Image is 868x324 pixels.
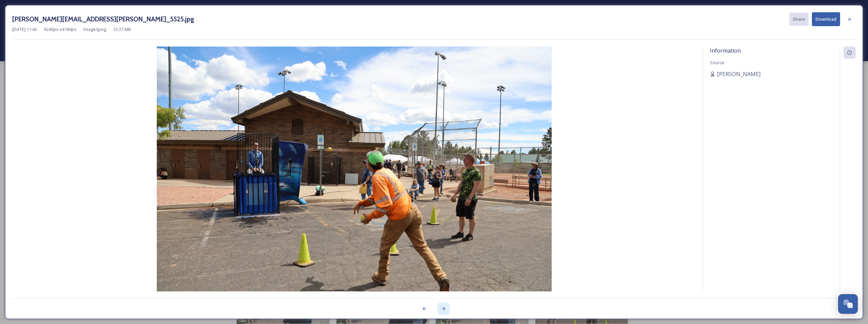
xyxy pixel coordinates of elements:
span: Source [710,59,724,66]
span: image/jpeg [83,26,106,33]
span: [PERSON_NAME] [717,70,761,78]
h3: [PERSON_NAME][EMAIL_ADDRESS][PERSON_NAME]_5525.jpg [12,14,194,24]
span: 13.37 MB [113,26,131,33]
img: Sarah.holditch%40flagstaffaz.gov-IMG_5525.jpg [12,47,696,309]
span: [DATE] 11:42 [12,26,37,33]
span: 6240 px x 4160 px [44,26,77,33]
button: Download [812,12,840,26]
button: Share [789,13,808,26]
span: Information [710,47,741,54]
button: Open Chat [838,294,858,314]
